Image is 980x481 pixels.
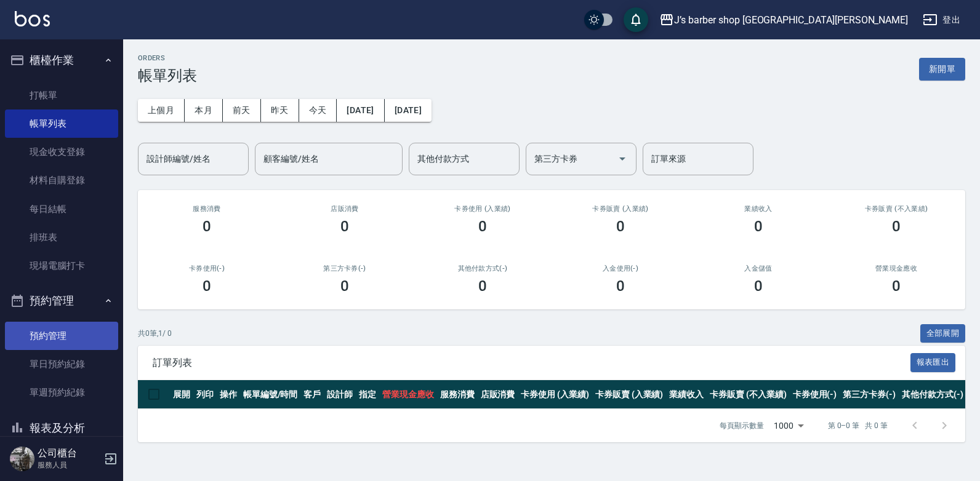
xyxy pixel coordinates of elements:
[592,380,667,409] th: 卡券販賣 (入業績)
[5,44,118,76] button: 櫃檯作業
[437,380,478,409] th: 服務消費
[153,264,261,272] h2: 卡券使用(-)
[261,99,299,122] button: 昨天
[138,99,185,122] button: 上個月
[291,264,399,272] h2: 第三方卡券(-)
[769,409,808,442] div: 1000
[478,380,518,409] th: 店販消費
[153,357,910,369] span: 訂單列表
[5,322,118,350] a: 預約管理
[910,356,956,368] a: 報表匯出
[203,218,211,235] h3: 0
[666,380,707,409] th: 業績收入
[300,380,324,409] th: 客戶
[704,205,813,213] h2: 業績收入
[291,205,399,213] h2: 店販消費
[217,380,240,409] th: 操作
[153,205,261,213] h3: 服務消費
[299,99,337,122] button: 今天
[654,7,913,33] button: J’s barber shop [GEOGRAPHIC_DATA][PERSON_NAME]
[624,7,648,32] button: save
[5,412,118,444] button: 報表及分析
[356,380,379,409] th: 指定
[138,54,197,62] h2: ORDERS
[324,380,356,409] th: 設計師
[616,277,625,295] h3: 0
[790,380,840,409] th: 卡券使用(-)
[340,277,349,295] h3: 0
[5,81,118,109] a: 打帳單
[918,9,965,31] button: 登出
[38,447,100,459] h5: 公司櫃台
[185,99,223,122] button: 本月
[478,218,487,235] h3: 0
[840,380,899,409] th: 第三方卡券(-)
[5,166,118,194] a: 材料自購登錄
[674,12,908,28] div: J’s barber shop [GEOGRAPHIC_DATA][PERSON_NAME]
[566,205,675,213] h2: 卡券販賣 (入業績)
[828,420,888,431] p: 第 0–0 筆 共 0 筆
[138,67,197,84] h3: 帳單列表
[10,447,34,471] img: Person
[428,205,537,213] h2: 卡券使用 (入業績)
[842,205,950,213] h2: 卡券販賣 (不入業績)
[138,328,172,339] p: 共 0 筆, 1 / 0
[223,99,261,122] button: 前天
[428,264,537,272] h2: 其他付款方式(-)
[754,277,763,295] h3: 0
[5,285,118,317] button: 預約管理
[5,195,118,223] a: 每日結帳
[337,99,384,122] button: [DATE]
[478,277,487,295] h3: 0
[842,264,950,272] h2: 營業現金應收
[170,380,193,409] th: 展開
[707,380,789,409] th: 卡券販賣 (不入業績)
[15,11,50,26] img: Logo
[518,380,592,409] th: 卡券使用 (入業績)
[5,223,118,252] a: 排班表
[5,252,118,280] a: 現場電腦打卡
[38,459,100,471] p: 服務人員
[203,277,211,295] h3: 0
[385,99,432,122] button: [DATE]
[919,58,965,81] button: 新開單
[566,264,675,272] h2: 入金使用(-)
[5,350,118,378] a: 單日預約紀錄
[612,149,632,169] button: Open
[899,380,966,409] th: 其他付款方式(-)
[193,380,217,409] th: 列印
[754,218,763,235] h3: 0
[379,380,437,409] th: 營業現金應收
[5,378,118,407] a: 單週預約紀錄
[920,324,966,343] button: 全部展開
[704,264,813,272] h2: 入金儲值
[892,218,901,235] h3: 0
[910,353,956,372] button: 報表匯出
[340,218,349,235] h3: 0
[240,380,301,409] th: 帳單編號/時間
[892,277,901,295] h3: 0
[5,138,118,166] a: 現金收支登錄
[616,218,625,235] h3: 0
[720,420,764,431] p: 每頁顯示數量
[5,109,118,138] a: 帳單列表
[919,63,965,74] a: 新開單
